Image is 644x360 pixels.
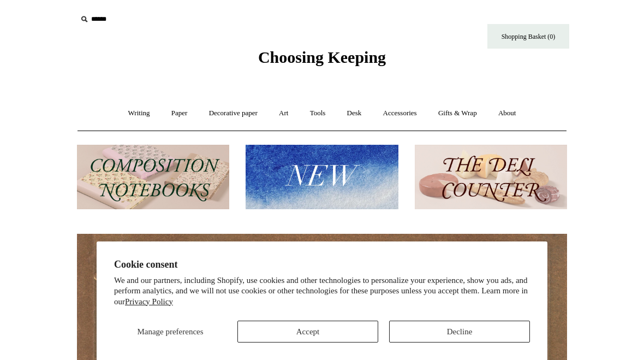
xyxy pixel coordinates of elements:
button: Decline [389,321,530,343]
a: Privacy Policy [125,297,173,306]
a: Shopping Basket (0) [487,24,569,49]
a: Gifts & Wrap [428,99,487,128]
img: The Deli Counter [415,145,567,210]
button: Manage preferences [114,321,226,343]
a: Writing [118,99,160,128]
a: Accessories [373,99,427,128]
img: New.jpg__PID:f73bdf93-380a-4a35-bcfe-7823039498e1 [246,145,398,210]
button: Accept [237,321,378,343]
h2: Cookie consent [114,259,530,270]
a: About [488,99,526,128]
img: 202302 Composition ledgers.jpg__PID:69722ee6-fa44-49dd-a067-31375e5d54ec [77,145,229,210]
span: Manage preferences [137,327,203,336]
a: Art [269,99,298,128]
span: Choosing Keeping [258,48,386,66]
p: We and our partners, including Shopify, use cookies and other technologies to personalize your ex... [114,275,530,308]
a: Decorative paper [199,99,267,128]
a: Desk [337,99,372,128]
a: Tools [300,99,336,128]
a: Choosing Keeping [258,57,386,64]
a: Paper [162,99,198,128]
